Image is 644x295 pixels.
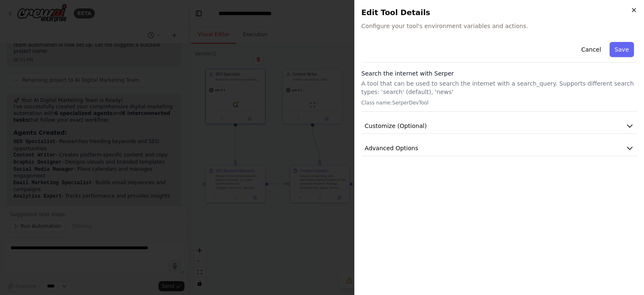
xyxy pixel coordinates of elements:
p: Class name: SerperDevTool [361,99,637,106]
h3: Search the internet with Serper [361,69,637,78]
button: Save [610,42,634,57]
span: Configure your tool's environment variables and actions. [361,22,637,30]
h2: Edit Tool Details [361,7,637,18]
button: Cancel [576,42,606,57]
p: A tool that can be used to search the internet with a search_query. Supports different search typ... [361,79,637,96]
span: Customize (Optional) [365,122,427,130]
button: Advanced Options [361,141,637,156]
span: Advanced Options [365,144,418,152]
button: Customize (Optional) [361,118,637,134]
